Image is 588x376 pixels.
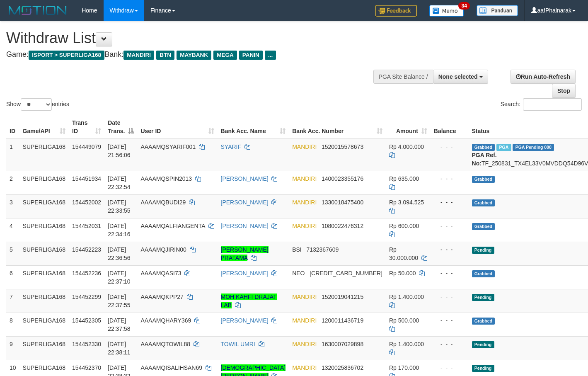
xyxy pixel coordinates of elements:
[292,294,317,300] span: MANDIRI
[72,143,101,150] span: 154449079
[72,364,101,371] span: 154452370
[239,51,263,60] span: PANIN
[72,317,101,324] span: 154452305
[434,340,465,348] div: - - -
[72,175,101,182] span: 154451934
[72,341,101,347] span: 154452330
[19,115,69,139] th: Game/API: activate to sort column ascending
[72,294,101,300] span: 154452299
[389,175,419,182] span: Rp 635.000
[513,144,554,151] span: PGA Pending
[6,30,384,46] h1: Withdraw List
[389,270,416,277] span: Rp 50.000
[221,175,269,182] a: [PERSON_NAME]
[438,73,478,80] span: None selected
[322,294,363,300] span: Copy 1520019041215 to clipboard
[472,294,494,301] span: Pending
[389,294,424,300] span: Rp 1.400.000
[322,317,363,324] span: Copy 1200011436719 to clipboard
[72,246,101,253] span: 154452223
[472,199,495,206] span: Grabbed
[140,199,186,206] span: AAAAMQBUDI29
[156,51,174,60] span: BTN
[6,115,19,139] th: ID
[6,51,384,59] h4: Game: Bank:
[472,270,495,277] span: Grabbed
[6,218,19,242] td: 4
[177,51,211,60] span: MAYBANK
[6,313,19,336] td: 8
[72,223,101,229] span: 154452031
[265,51,276,60] span: ...
[19,242,69,265] td: SUPERLIGA168
[221,341,255,347] a: TOWIL UMRI
[472,247,494,254] span: Pending
[389,317,419,324] span: Rp 500.000
[6,194,19,218] td: 3
[140,270,181,277] span: AAAAMQASI73
[310,270,382,277] span: Copy 5859459297920950 to clipboard
[292,246,302,253] span: BSI
[389,199,424,206] span: Rp 3.094.525
[221,294,277,308] a: MOH KAHFI DRAJAT LAB
[292,143,317,150] span: MANDIRI
[19,313,69,336] td: SUPERLIGA168
[389,364,419,371] span: Rp 170.000
[140,317,191,324] span: AAAAMQHARY369
[434,222,465,230] div: - - -
[108,199,131,214] span: [DATE] 22:33:55
[389,341,424,347] span: Rp 1.400.000
[21,98,52,111] select: Showentries
[221,270,269,277] a: [PERSON_NAME]
[523,98,582,111] input: Search:
[140,341,190,347] span: AAAAMQTOWIL88
[6,242,19,265] td: 5
[292,317,317,324] span: MANDIRI
[123,51,154,60] span: MANDIRI
[6,139,19,171] td: 1
[69,115,104,139] th: Trans ID: activate to sort column ascending
[472,365,494,372] span: Pending
[221,246,269,261] a: [PERSON_NAME] PRATAMA
[434,198,465,206] div: - - -
[472,176,495,183] span: Grabbed
[221,199,269,206] a: [PERSON_NAME]
[108,175,131,190] span: [DATE] 22:32:54
[6,4,69,17] img: MOTION_logo.png
[389,246,418,261] span: Rp 30.000.000
[108,317,131,332] span: [DATE] 22:37:58
[434,293,465,301] div: - - -
[140,246,186,253] span: AAAAMQJIRIN00
[19,218,69,242] td: SUPERLIGA168
[6,265,19,289] td: 6
[434,245,465,254] div: - - -
[322,223,363,229] span: Copy 1080022476312 to clipboard
[552,84,576,98] a: Stop
[434,269,465,277] div: - - -
[472,144,495,151] span: Grabbed
[221,143,242,150] a: SYARIF
[472,318,495,325] span: Grabbed
[19,265,69,289] td: SUPERLIGA168
[501,98,582,111] label: Search:
[477,5,518,16] img: panduan.png
[19,336,69,360] td: SUPERLIGA168
[218,115,289,139] th: Bank Acc. Name: activate to sort column ascending
[472,341,494,348] span: Pending
[433,70,488,84] button: None selected
[322,341,363,347] span: Copy 1630007029898 to clipboard
[104,115,137,139] th: Date Trans.: activate to sort column descending
[19,139,69,171] td: SUPERLIGA168
[108,246,131,261] span: [DATE] 22:36:56
[389,143,424,150] span: Rp 4.000.000
[472,223,495,230] span: Grabbed
[434,364,465,372] div: - - -
[140,143,196,150] span: AAAAMQSYARIF001
[19,171,69,194] td: SUPERLIGA168
[429,5,464,17] img: Button%20Memo.svg
[289,115,386,139] th: Bank Acc. Number: activate to sort column ascending
[108,223,131,238] span: [DATE] 22:34:16
[108,143,131,158] span: [DATE] 21:56:06
[511,70,576,84] a: Run Auto-Refresh
[375,5,417,17] img: Feedback.jpg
